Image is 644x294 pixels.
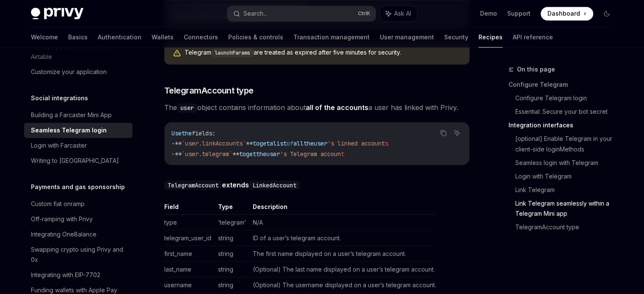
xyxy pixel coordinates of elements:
td: ’telegram’ [215,214,249,230]
td: type [164,214,215,230]
div: Building a Farcaster Mini App [31,110,112,120]
span: t [341,150,344,157]
div: Customize your application [31,67,107,77]
a: Connectors [184,27,218,47]
h5: Social integrations [31,93,88,103]
span: - [171,140,175,147]
span: Dashboard [547,9,580,18]
a: Authentication [98,27,141,47]
svg: Warning [173,49,181,58]
span: 's linked account [327,140,385,147]
code: TelegramAccount [164,180,222,190]
span: s [385,140,388,147]
span: to [253,140,260,147]
span: Use [171,129,182,137]
a: [optional] Enable Telegram in your client-side loginMethods [515,132,620,156]
div: Writing to [GEOGRAPHIC_DATA] [31,156,119,166]
td: string [215,245,249,261]
button: Search...CtrlK [227,6,376,21]
a: User management [380,27,434,47]
a: Off-ramping with Privy [24,212,133,227]
span: get [246,150,256,157]
a: Transaction management [293,27,370,47]
div: Off-ramping with Privy [31,214,93,224]
span: `user.linkAccounts` [182,140,246,147]
a: Building a Farcaster Mini App [24,107,133,123]
td: telegram_user_id [164,230,215,245]
button: Ask AI [380,6,417,21]
span: `user.telegram` [182,150,232,157]
td: The first name displayed on a user’s telegram account. [249,245,436,261]
th: Description [249,202,436,214]
span: list [273,140,287,147]
a: Recipes [478,27,503,47]
span: the [256,150,266,157]
a: Integration interfaces [509,118,620,132]
div: Integrating OneBalance [31,229,97,239]
a: Welcome [31,27,58,47]
button: Toggle dark mode [600,7,614,20]
div: Custom fiat onramp [31,199,85,209]
span: of [287,140,293,147]
span: TelegramAccount type [164,85,254,96]
a: Basics [68,27,88,47]
span: user [314,140,327,147]
td: string [215,277,249,292]
td: N/A [249,214,436,230]
span: 's Telegram accoun [280,150,341,157]
span: fields [192,129,212,137]
span: to [239,150,246,157]
td: string [215,230,249,245]
div: Telegram are treated as expired after five minutes for security. [185,48,461,58]
span: : [212,129,216,137]
button: Copy the contents from the code block [438,127,449,138]
a: Configure Telegram [509,78,620,91]
td: first_name [164,245,215,261]
a: Dashboard [541,7,593,20]
a: Support [507,9,531,18]
span: - [171,150,175,157]
th: Type [215,202,249,214]
a: Policies & controls [228,27,283,47]
span: The object contains information about a user has linked with Privy. [164,102,470,113]
a: Login with Telegram [515,169,620,183]
td: string [215,261,249,277]
button: Ask AI [451,127,462,138]
td: (Optional) The last name displayed on a user’s telegram account. [249,261,436,277]
a: Integrating with EIP-7702 [24,267,133,283]
a: Customize your application [24,64,133,80]
strong: extends [164,180,300,189]
div: Seamless Telegram login [31,125,107,135]
div: Integrating with EIP-7702 [31,270,100,280]
div: Login with Farcaster [31,140,87,151]
span: the [304,140,314,147]
a: Configure Telegram login [515,91,620,105]
a: Custom fiat onramp [24,196,133,212]
a: API reference [513,27,553,47]
span: the [182,129,192,137]
h5: Payments and gas sponsorship [31,182,125,192]
span: On this page [517,64,555,74]
code: LinkedAccount [249,180,300,190]
div: Search... [243,8,267,19]
span: a [270,140,273,147]
div: Swapping crypto using Privy and 0x [31,245,127,265]
a: Security [444,27,468,47]
th: Field [164,202,215,214]
a: Demo [480,9,497,18]
img: dark logo [31,8,83,19]
span: user [266,150,280,157]
span: Ask AI [394,9,411,18]
a: Link Telegram seamlessly within a Telegram Mini app [515,196,620,220]
span: get [260,140,270,147]
td: username [164,277,215,292]
a: TelegramAccount type [515,220,620,234]
a: Link Telegram [515,183,620,196]
a: Writing to [GEOGRAPHIC_DATA] [24,153,133,168]
a: Seamless login with Telegram [515,156,620,169]
code: user [177,103,197,113]
a: all of the accounts [306,103,368,112]
a: Wallets [152,27,174,47]
td: (Optional) The username displayed on a user’s telegram account. [249,277,436,292]
code: launchParams [211,49,254,57]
